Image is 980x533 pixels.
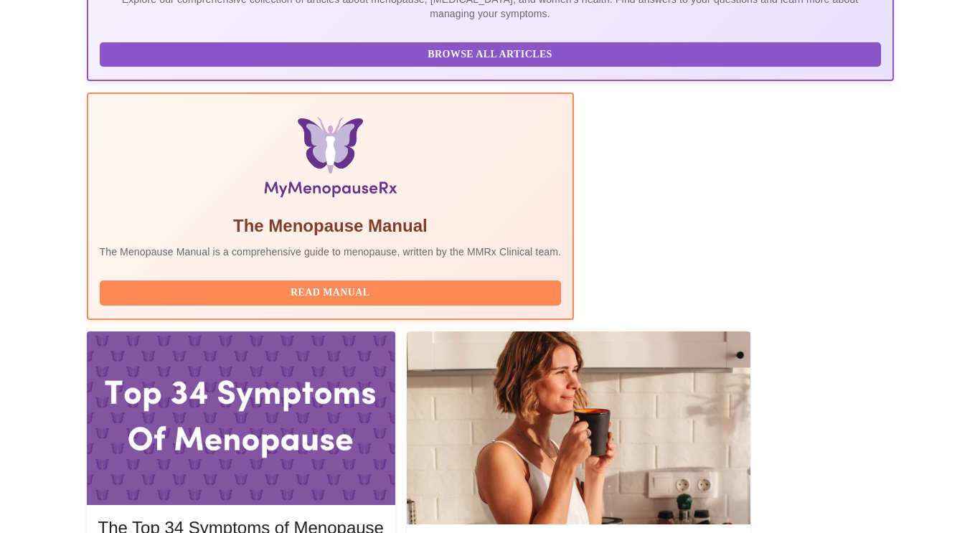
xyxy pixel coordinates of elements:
img: Menopause Manual [173,117,488,203]
a: Read Manual [100,286,565,298]
span: Browse All Articles [114,46,867,64]
span: Read Manual [114,284,547,302]
a: Browse All Articles [100,47,885,60]
p: The Menopause Manual is a comprehensive guide to menopause, written by the MMRx Clinical team. [100,245,562,259]
h5: The Menopause Manual [100,214,562,237]
button: Browse All Articles [100,42,881,67]
button: Read Manual [100,280,562,306]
